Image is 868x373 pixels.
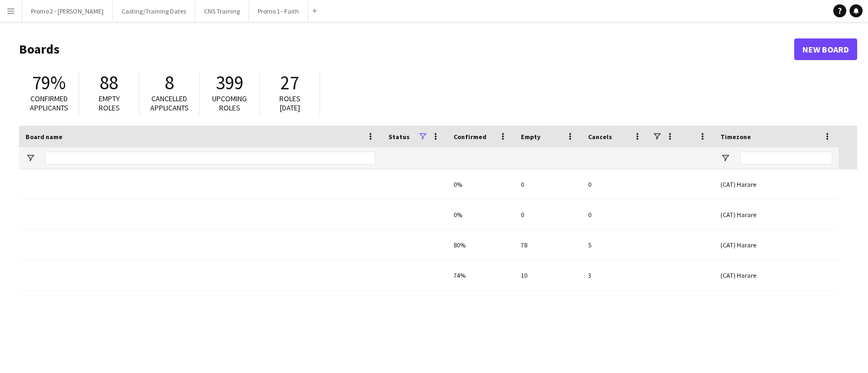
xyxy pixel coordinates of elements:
span: Roles [DATE] [279,94,301,113]
span: Board name [25,133,62,141]
div: 78 [514,230,582,260]
div: 74% [447,260,514,290]
span: 399 [216,71,244,95]
span: Confirmed [454,133,487,141]
span: Empty [521,133,540,141]
div: 3 [582,260,649,290]
div: 0% [447,169,514,199]
div: 5 [582,230,649,260]
div: (CAT) Harare [714,260,839,290]
div: 0% [447,200,514,230]
span: Status [388,133,410,141]
span: Upcoming roles [212,94,247,113]
div: (CAT) Harare [714,230,839,260]
button: Promo 2 - [PERSON_NAME] [22,1,113,22]
div: 80% [447,230,514,260]
span: Empty roles [99,94,120,113]
input: Timezone Filter Input [740,152,832,165]
span: Timezone [720,133,751,141]
span: 8 [165,71,174,95]
button: Casting/Training Dates [113,1,195,22]
a: New Board [794,38,857,60]
button: CNS Training [195,1,249,22]
div: (CAT) Harare [714,169,839,199]
button: Open Filter Menu [720,153,730,163]
div: 0 [582,169,649,199]
input: Board name Filter Input [45,152,375,165]
div: 0 [582,200,649,230]
span: Confirmed applicants [30,94,68,113]
div: 0 [514,169,582,199]
div: 10 [514,260,582,290]
h1: Boards [19,41,794,57]
button: Promo 1 - Faith [249,1,308,22]
span: 27 [280,71,299,95]
button: Open Filter Menu [25,153,35,163]
span: Cancelled applicants [150,94,189,113]
div: (CAT) Harare [714,200,839,230]
div: 0 [514,200,582,230]
span: Cancels [588,133,612,141]
span: 79% [32,71,66,95]
span: 88 [100,71,118,95]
